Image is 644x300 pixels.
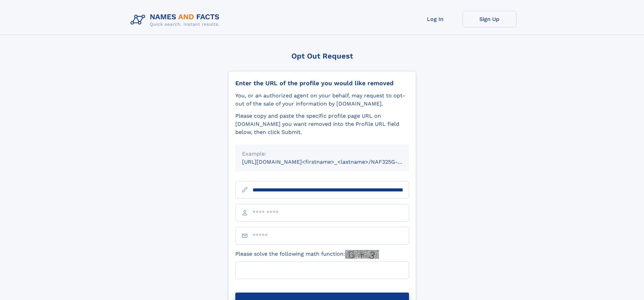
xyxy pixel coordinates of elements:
[235,250,379,259] label: Please solve the following math function:
[242,150,402,158] div: Example:
[128,11,225,29] img: Logo Names and Facts
[408,11,462,27] a: Log In
[242,159,422,165] small: [URL][DOMAIN_NAME]<firstname>_<lastname>/NAF325G-xxxxxxxx
[235,92,409,108] div: You, or an authorized agent on your behalf, may request to opt-out of the sale of your informatio...
[235,79,409,87] div: Enter the URL of the profile you would like removed
[228,52,416,60] div: Opt Out Request
[235,112,409,136] div: Please copy and paste the specific profile page URL on [DOMAIN_NAME] you want removed into the Pr...
[462,11,517,27] a: Sign Up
